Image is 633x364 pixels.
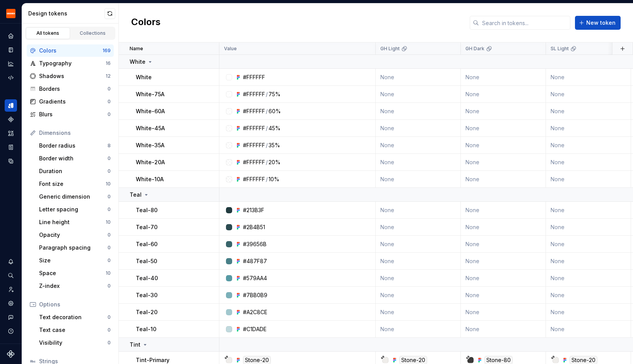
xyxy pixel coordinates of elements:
[461,171,546,188] td: None
[27,108,114,121] a: Blurs0
[136,90,164,98] p: White-75A
[546,321,631,338] td: None
[5,99,17,112] div: Design tokens
[36,203,114,216] a: Letter spacing0
[130,58,145,66] p: White
[74,30,112,36] div: Collections
[376,86,461,103] td: None
[39,231,108,239] div: Opacity
[136,240,157,248] p: Teal-60
[5,269,17,282] div: Search ⌘K
[39,257,108,264] div: Size
[266,90,268,98] div: /
[39,47,103,54] div: Colors
[269,175,279,183] div: 10%
[136,274,158,282] p: Teal-40
[136,175,164,183] p: White-10A
[5,255,17,268] button: Notifications
[27,44,114,57] a: Colors169
[7,350,15,358] svg: Supernova Logo
[5,44,17,56] a: Documentation
[36,178,114,190] a: Font size10
[376,236,461,253] td: None
[39,218,106,226] div: Line height
[376,171,461,188] td: None
[36,254,114,267] a: Size0
[36,191,114,203] a: Generic dimension0
[243,274,267,282] div: #579AA4
[5,141,17,153] a: Storybook stories
[5,283,17,296] a: Invite team
[546,287,631,304] td: None
[108,143,111,149] div: 8
[376,103,461,120] td: None
[461,69,546,86] td: None
[36,152,114,165] a: Border width0
[39,72,106,80] div: Shadows
[130,46,143,52] p: Name
[376,304,461,321] td: None
[5,30,17,42] a: Home
[136,291,157,299] p: Teal-30
[36,267,114,279] a: Space10
[461,154,546,171] td: None
[136,206,157,214] p: Teal-80
[108,111,111,117] div: 0
[376,69,461,86] td: None
[36,216,114,228] a: Line height10
[39,85,108,93] div: Borders
[5,297,17,310] a: Settings
[243,240,267,248] div: #39656B
[269,107,281,115] div: 60%
[5,311,17,323] div: Contact support
[36,139,114,152] a: Border radius8
[106,181,111,187] div: 10
[36,229,114,241] a: Opacity0
[136,73,152,81] p: White
[243,291,267,299] div: #7BB0B9
[27,57,114,70] a: Typography16
[27,70,114,82] a: Shadows12
[376,253,461,270] td: None
[461,236,546,253] td: None
[28,10,104,17] div: Design tokens
[546,86,631,103] td: None
[461,304,546,321] td: None
[243,158,265,166] div: #FFFFFF
[5,58,17,70] div: Analytics
[575,16,621,30] button: New token
[266,158,268,166] div: /
[243,325,267,333] div: #C1DADE
[108,206,111,213] div: 0
[376,287,461,304] td: None
[27,95,114,108] a: Gradients0
[546,253,631,270] td: None
[39,326,108,334] div: Text case
[461,86,546,103] td: None
[243,107,265,115] div: #FFFFFF
[266,107,268,115] div: /
[106,60,111,66] div: 16
[376,120,461,137] td: None
[108,194,111,200] div: 0
[376,202,461,219] td: None
[108,340,111,346] div: 0
[5,155,17,167] a: Data sources
[29,30,67,36] div: All tokens
[39,155,108,162] div: Border width
[136,141,164,149] p: White-35A
[5,127,17,139] a: Assets
[108,257,111,264] div: 0
[461,321,546,338] td: None
[546,219,631,236] td: None
[546,154,631,171] td: None
[136,257,157,265] p: Teal-50
[108,155,111,162] div: 0
[224,46,237,52] p: Value
[108,86,111,92] div: 0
